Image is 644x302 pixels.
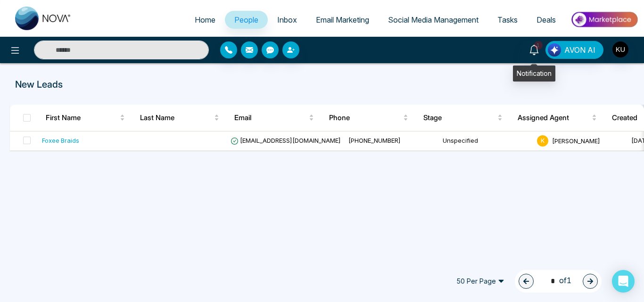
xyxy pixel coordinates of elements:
button: AVON AI [545,41,603,59]
a: 1 [523,41,545,57]
img: Market-place.gif [570,9,638,30]
span: Email [234,112,307,123]
span: 50 Per Page [450,274,511,289]
a: Social Media Management [379,11,488,29]
span: AVON AI [564,44,595,56]
span: Inbox [277,15,297,24]
span: Stage [423,112,495,123]
th: Email [227,105,322,131]
td: Unspecified [439,131,533,151]
span: People [234,15,258,24]
span: Tasks [497,15,518,24]
a: Home [185,11,225,29]
span: Home [195,15,215,24]
span: [EMAIL_ADDRESS][DOMAIN_NAME] [231,137,341,144]
span: Social Media Management [388,15,479,24]
th: Stage [416,105,510,131]
th: First Name [38,105,132,131]
div: Notification [513,65,555,82]
div: Open Intercom Messenger [612,270,635,293]
a: Tasks [488,11,527,29]
span: Email Marketing [316,15,369,24]
th: Assigned Agent [510,105,604,131]
span: K [537,135,548,147]
a: Email Marketing [306,11,379,29]
span: [PERSON_NAME] [552,137,600,144]
img: Nova CRM Logo [15,7,72,30]
a: Deals [527,11,565,29]
span: Assigned Agent [518,112,590,123]
a: Inbox [268,11,306,29]
th: Last Name [132,105,227,131]
th: Phone [322,105,416,131]
span: First Name [46,112,118,123]
p: New Leads [15,77,421,91]
img: Lead Flow [548,43,561,57]
span: Phone [329,112,401,123]
span: 1 [534,41,543,49]
a: People [225,11,268,29]
span: of 1 [545,275,571,287]
img: User Avatar [612,41,628,57]
span: [PHONE_NUMBER] [348,137,401,144]
div: Foxee Braids [42,136,79,145]
span: Last Name [140,112,212,123]
span: Deals [537,15,556,24]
